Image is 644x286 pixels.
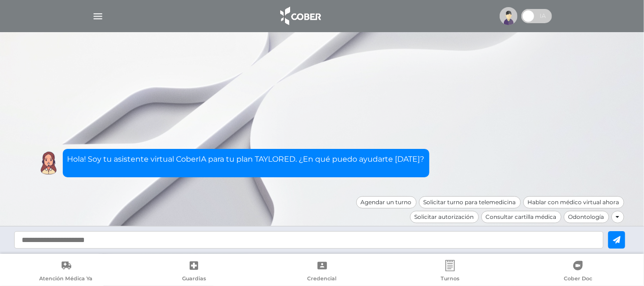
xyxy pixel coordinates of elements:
span: Cober Doc [564,275,592,284]
div: Hablar con médico virtual ahora [523,196,624,208]
div: Odontología [564,211,609,223]
p: Hola! Soy tu asistente virtual CoberIA para tu plan TAYLORED. ¿En qué puedo ayudarte [DATE]? [67,154,425,165]
span: Guardias [182,275,206,284]
span: Turnos [441,275,460,284]
a: Cober Doc [514,260,642,284]
span: Atención Médica Ya [39,275,92,284]
a: Guardias [130,260,258,284]
img: Cober_menu-lines-white.svg [92,10,104,22]
img: profile-placeholder.svg [500,7,518,25]
img: Cober IA [37,151,60,175]
div: Consultar cartilla médica [481,211,561,223]
span: Credencial [308,275,337,284]
div: Solicitar autorización [410,211,479,223]
a: Credencial [258,260,386,284]
a: Atención Médica Ya [2,260,130,284]
a: Turnos [386,260,514,284]
div: Solicitar turno para telemedicina [419,196,521,208]
div: Agendar un turno [356,196,417,208]
img: logo_cober_home-white.png [275,5,325,27]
